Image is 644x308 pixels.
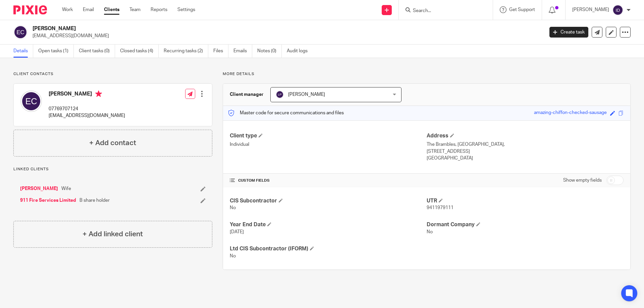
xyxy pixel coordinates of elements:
[95,90,102,97] i: Primary
[104,6,119,13] a: Clients
[13,167,212,172] p: Linked clients
[83,229,143,239] h4: + Add linked client
[13,25,28,39] img: svg%3E
[120,45,159,58] a: Closed tasks (4)
[427,230,433,234] span: No
[549,27,588,38] a: Create task
[49,112,125,119] p: [EMAIL_ADDRESS][DOMAIN_NAME]
[49,106,125,112] p: 07769707124
[79,197,110,204] span: B share holder
[151,6,167,13] a: Reports
[563,177,602,184] label: Show empty fields
[20,197,76,204] a: 911 Fire Services Limited
[20,90,42,112] img: svg%3E
[230,141,427,148] p: Individual
[288,92,325,97] span: [PERSON_NAME]
[230,197,427,204] h4: CIS Subcontractor
[230,230,244,234] span: [DATE]
[83,6,94,13] a: Email
[49,90,125,99] h4: [PERSON_NAME]
[427,148,624,155] p: [STREET_ADDRESS]
[230,245,427,252] h4: Ltd CIS Subcontractor (IFORM)
[572,6,609,13] p: [PERSON_NAME]
[20,185,58,192] a: [PERSON_NAME]
[38,45,74,58] a: Open tasks (1)
[228,110,344,116] p: Master code for secure communications and files
[33,25,438,32] h2: [PERSON_NAME]
[62,6,73,13] a: Work
[257,45,282,58] a: Notes (0)
[230,91,264,98] h3: Client manager
[427,221,624,228] h4: Dormant Company
[230,254,236,258] span: No
[230,221,427,228] h4: Year End Date
[534,109,607,117] div: amazing-chiffon-checked-sausage
[213,45,228,58] a: Files
[427,155,624,162] p: [GEOGRAPHIC_DATA]
[412,8,473,14] input: Search
[129,6,141,13] a: Team
[509,7,535,12] span: Get Support
[230,205,236,210] span: No
[233,45,252,58] a: Emails
[427,141,624,148] p: The Brambles, [GEOGRAPHIC_DATA],
[427,132,624,139] h4: Address
[13,45,33,58] a: Details
[223,71,631,77] p: More details
[177,6,195,13] a: Settings
[230,178,427,183] h4: CUSTOM FIELDS
[427,197,624,204] h4: UTR
[427,205,453,210] span: 9411979111
[13,5,47,14] img: Pixie
[164,45,208,58] a: Recurring tasks (2)
[61,185,71,192] span: Wife
[13,71,212,77] p: Client contacts
[287,45,313,58] a: Audit logs
[89,138,136,148] h4: + Add contact
[276,90,284,99] img: svg%3E
[33,33,539,39] p: [EMAIL_ADDRESS][DOMAIN_NAME]
[79,45,115,58] a: Client tasks (0)
[612,5,623,15] img: svg%3E
[230,132,427,139] h4: Client type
